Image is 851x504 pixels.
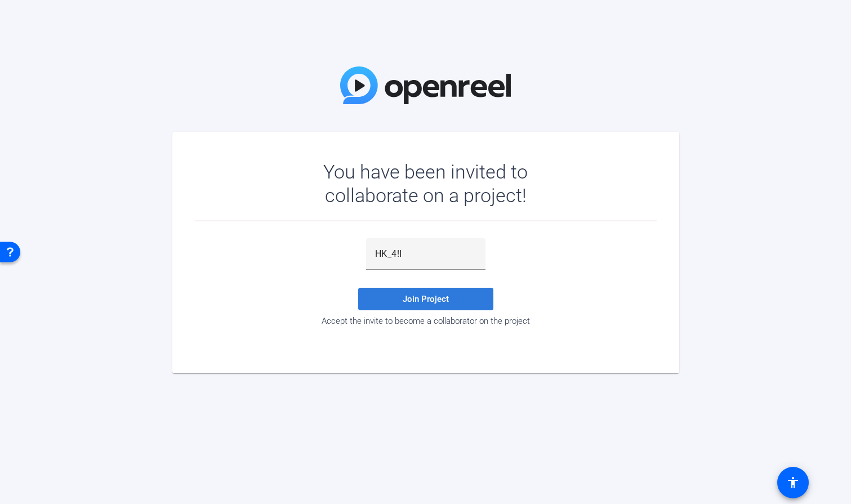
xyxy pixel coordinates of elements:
div: Accept the invite to become a collaborator on the project [195,316,657,326]
input: Password [375,247,476,261]
img: OpenReel Logo [340,66,511,104]
span: Join Project [403,294,449,304]
div: You have been invited to collaborate on a project! [291,160,560,207]
button: Join Project [358,288,493,310]
mat-icon: accessibility [786,476,800,489]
